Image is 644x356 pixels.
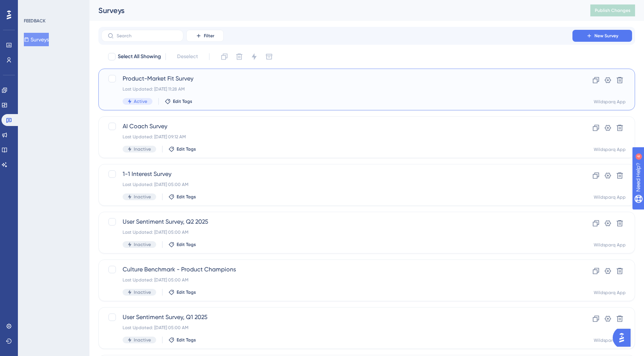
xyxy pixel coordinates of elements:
button: Edit Tags [165,98,192,104]
span: Product-Market Fit Survey [123,74,551,83]
span: User Sentiment Survey, Q1 2025 [123,313,551,322]
span: Filter [204,33,214,39]
span: Publish Changes [595,7,631,13]
button: Edit Tags [168,194,196,200]
div: Last Updated: [DATE] 09:12 AM [123,134,551,140]
div: Wildsparq App [594,337,626,343]
span: Edit Tags [177,337,196,343]
div: FEEDBACK [24,18,45,24]
span: Inactive [134,194,151,200]
span: Need Help? [18,2,47,11]
div: Wildsparq App [594,242,626,248]
button: Deselect [170,50,205,63]
button: Edit Tags [168,289,196,295]
span: Inactive [134,146,151,152]
span: User Sentiment Survey, Q2 2025 [123,217,551,226]
span: Select All Showing [118,52,161,61]
span: AI Coach Survey [123,122,551,131]
input: Search [117,33,177,38]
span: Edit Tags [177,146,196,152]
button: Publish Changes [590,4,635,16]
button: New Survey [572,30,632,42]
div: Wildsparq App [594,99,626,105]
span: Culture Benchmark - Product Champions [123,265,551,274]
div: Last Updated: [DATE] 05:00 AM [123,325,551,331]
div: Last Updated: [DATE] 05:00 AM [123,229,551,235]
span: Inactive [134,337,151,343]
button: Filter [186,30,224,42]
div: 4 [52,4,54,10]
span: Inactive [134,289,151,295]
span: New Survey [594,33,618,39]
span: 1-1 Interest Survey [123,170,551,179]
span: Edit Tags [177,194,196,200]
iframe: UserGuiding AI Assistant Launcher [613,327,635,349]
div: Wildsparq App [594,147,626,152]
div: Wildsparq App [594,194,626,200]
span: Edit Tags [177,242,196,248]
span: Edit Tags [173,98,192,104]
button: Edit Tags [168,146,196,152]
div: Last Updated: [DATE] 05:00 AM [123,182,551,188]
div: Wildsparq App [594,290,626,296]
span: Active [134,98,147,104]
button: Edit Tags [168,242,196,248]
div: Surveys [98,5,572,16]
div: Last Updated: [DATE] 05:00 AM [123,277,551,283]
span: Deselect [177,52,198,61]
button: Surveys [24,33,49,46]
div: Last Updated: [DATE] 11:28 AM [123,86,551,92]
button: Edit Tags [168,337,196,343]
span: Edit Tags [177,289,196,295]
span: Inactive [134,242,151,248]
